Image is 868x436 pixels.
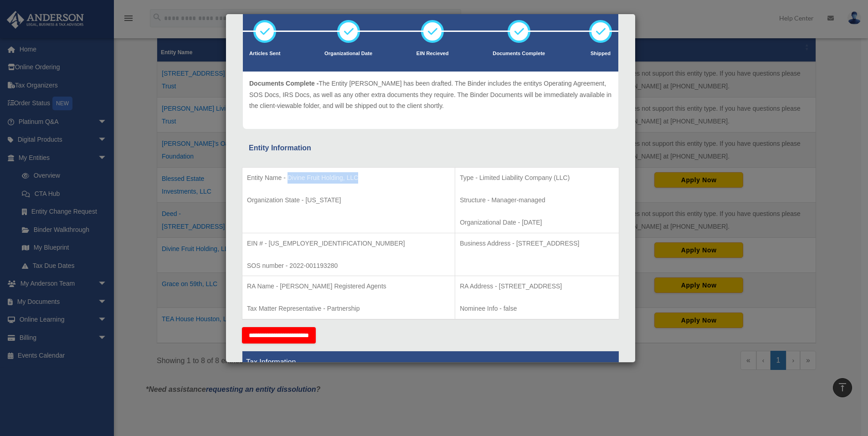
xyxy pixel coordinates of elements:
p: SOS number - 2022-001193280 [247,260,450,272]
span: Documents Complete - [249,80,318,87]
p: Structure - Manager-managed [460,195,614,206]
p: Organizational Date - [DATE] [460,217,614,228]
p: Business Address - [STREET_ADDRESS] [460,238,614,249]
p: Type - Limited Liability Company (LLC) [460,172,614,184]
p: RA Address - [STREET_ADDRESS] [460,281,614,292]
div: Entity Information [249,142,612,154]
p: Nominee Info - false [460,303,614,314]
p: EIN # - [US_EMPLOYER_IDENTIFICATION_NUMBER] [247,238,450,249]
p: The Entity [PERSON_NAME] has been drafted. The Binder includes the entitys Operating Agreement, S... [249,78,612,112]
p: Entity Name - Divine Fruit Holding, LLC [247,172,450,184]
p: Organization State - [US_STATE] [247,195,450,206]
p: EIN Recieved [416,49,449,58]
p: RA Name - [PERSON_NAME] Registered Agents [247,281,450,292]
th: Tax Information [242,351,619,373]
p: Articles Sent [249,49,280,58]
p: Documents Complete [493,49,545,58]
p: Organizational Date [324,49,372,58]
p: Tax Matter Representative - Partnership [247,303,450,314]
p: Shipped [589,49,612,58]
